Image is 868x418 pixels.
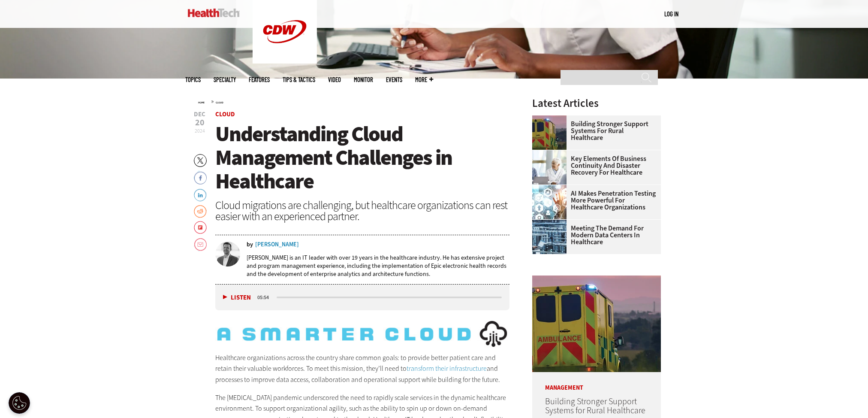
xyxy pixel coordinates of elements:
[532,98,661,109] h3: Latest Articles
[198,101,205,104] a: Home
[532,155,656,176] a: Key Elements of Business Continuity and Disaster Recovery for Healthcare
[255,242,299,248] a: [PERSON_NAME]
[215,317,509,351] img: a smarter cloud
[215,200,509,222] div: Cloud migrations are challenging, but healthcare organizations can rest easier with an experience...
[532,121,656,141] a: Building Stronger Support Systems for Rural Healthcare
[194,111,205,118] span: Dec
[247,254,509,278] p: [PERSON_NAME] is an IT leader with over 19 years in the healthcare industry. He has extensive pro...
[9,392,30,414] div: Cookie Settings
[664,10,678,18] a: Log in
[194,118,205,127] span: 20
[532,276,661,372] img: ambulance driving down country road at sunset
[532,185,567,219] img: Healthcare and hacking concept
[253,57,317,66] a: CDW
[215,120,452,195] span: Understanding Cloud Management Challenges in Healthcare
[215,285,509,310] div: media player
[283,76,315,83] a: Tips & Tactics
[185,76,201,83] span: Topics
[223,294,251,301] button: Listen
[215,110,235,118] a: Cloud
[532,220,567,254] img: engineer with laptop overlooking data center
[532,372,661,391] p: Management
[532,150,571,157] a: incident response team discusses around a table
[328,76,341,83] a: Video
[532,225,656,245] a: Meeting the Demand for Modern Data Centers in Healthcare
[9,392,30,414] button: Open Preferences
[249,76,270,83] a: Features
[216,101,223,104] a: Cloud
[532,220,571,227] a: engineer with laptop overlooking data center
[215,242,240,267] img: Mike Larsen
[532,115,567,150] img: ambulance driving down country road at sunset
[215,352,509,385] p: Healthcare organizations across the country share common goals: to provide better patient care an...
[195,127,205,134] span: 2024
[214,76,236,83] span: Specialty
[545,396,645,416] a: Building Stronger Support Systems for Rural Healthcare
[532,190,656,211] a: AI Makes Penetration Testing More Powerful for Healthcare Organizations
[532,115,571,122] a: ambulance driving down country road at sunset
[664,9,678,18] div: User menu
[256,294,275,301] div: duration
[415,76,433,83] span: More
[198,98,509,105] div: »
[407,364,487,373] a: transform their infrastructure
[386,76,402,83] a: Events
[354,76,373,83] a: MonITor
[532,150,567,185] img: incident response team discusses around a table
[247,242,253,248] span: by
[532,185,571,192] a: Healthcare and hacking concept
[188,9,240,17] img: Home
